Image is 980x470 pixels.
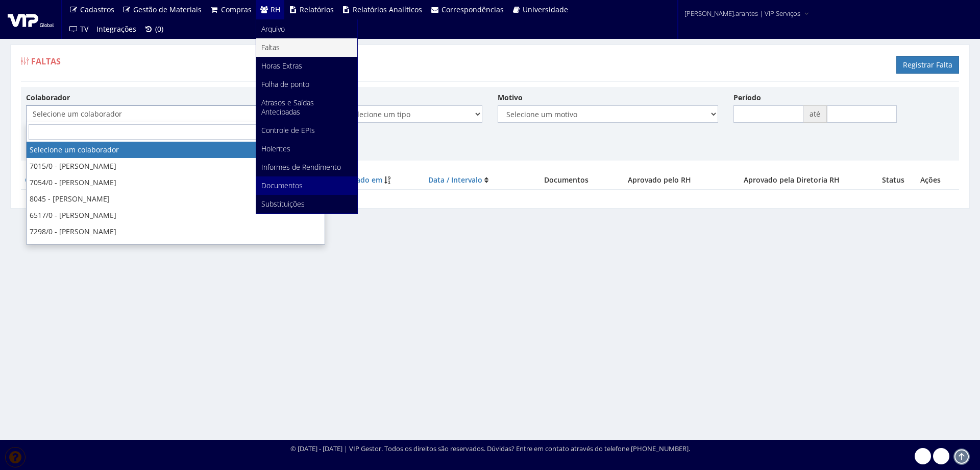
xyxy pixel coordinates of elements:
span: até [803,105,827,123]
a: Faltas [256,38,357,57]
a: Arquivo [256,20,357,38]
li: 7347/0 - [PERSON_NAME] [27,240,325,256]
span: Cadastros [80,5,114,14]
th: Status [870,171,916,190]
li: 8045 - [PERSON_NAME] [27,191,325,207]
span: Universidade [523,5,568,14]
li: 6517/0 - [PERSON_NAME] [27,207,325,223]
a: Folha de ponto [256,75,357,94]
a: Código [25,175,50,185]
span: Informes de Rendimento [261,162,341,172]
a: Lançado em [340,175,382,185]
span: Substituições [261,199,305,209]
a: Atrasos e Saídas Antecipadas [256,94,357,121]
span: Holerites [261,144,290,153]
span: Selecione um colaborador [26,105,325,123]
th: Documentos [527,171,606,190]
a: (0) [140,19,168,39]
li: 7054/0 - [PERSON_NAME] [27,174,325,191]
span: Correspondências [442,5,504,14]
a: Registrar Falta [896,56,959,74]
span: TV [80,24,88,34]
span: Documentos [261,181,303,190]
span: Relatórios [300,5,334,14]
li: 7298/0 - [PERSON_NAME] [27,223,325,240]
div: © [DATE] - [DATE] | VIP Gestor. Todos os direitos são reservados. Dúvidas? Entre em contato atrav... [290,444,690,454]
img: logo [8,12,54,27]
span: Atrasos e Saídas Antecipadas [261,98,314,117]
a: TV [65,19,92,39]
span: Controle de EPIs [261,125,315,135]
span: [PERSON_NAME].arantes | VIP Serviços [684,8,800,18]
a: Horas Extras [256,57,357,75]
span: Relatórios Analíticos [353,5,422,14]
li: Selecione um colaborador [27,142,325,158]
li: 7015/0 - [PERSON_NAME] [27,158,325,174]
a: Integrações [92,19,140,39]
th: Aprovado pela Diretoria RH [714,171,870,190]
span: RH [271,5,280,14]
span: Selecione um colaborador [33,109,312,119]
span: Compras [221,5,252,14]
label: Colaborador [26,93,70,103]
label: Motivo [498,93,523,103]
th: Ações [916,171,959,190]
a: Holerites [256,140,357,158]
span: Faltas [261,42,280,52]
span: Folha de ponto [261,79,309,89]
span: Integrações [96,24,136,34]
a: Informes de Rendimento [256,158,357,176]
label: Período [733,93,761,103]
span: Horas Extras [261,61,302,71]
a: Data / Intervalo [428,175,482,185]
a: Controle de EPIs [256,121,357,140]
span: Faltas [31,56,61,67]
span: (0) [155,24,163,34]
span: Gestão de Materiais [133,5,202,14]
a: Documentos [256,176,357,195]
span: Arquivo [261,24,285,34]
th: Aprovado pelo RH [606,171,714,190]
a: Substituições [256,195,357,213]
